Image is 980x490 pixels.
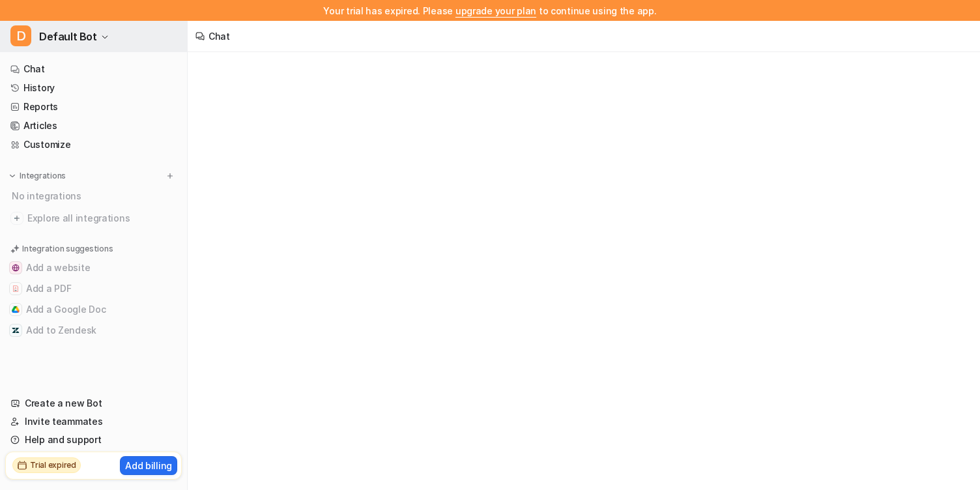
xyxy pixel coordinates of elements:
[12,264,20,272] img: Add a website
[5,299,182,320] button: Add a Google DocAdd a Google Doc
[12,326,20,334] img: Add to Zendesk
[5,320,182,341] button: Add to ZendeskAdd to Zendesk
[10,25,31,46] span: D
[5,257,182,278] button: Add a websiteAdd a website
[12,306,20,313] img: Add a Google Doc
[5,278,182,299] button: Add a PDFAdd a PDF
[8,171,17,180] img: expand menu
[30,459,76,471] h2: Trial expired
[166,171,175,180] img: menu_add.svg
[120,456,177,475] button: Add billing
[39,27,97,46] span: Default Bot
[5,79,182,97] a: History
[5,394,182,412] a: Create a new Bot
[125,459,172,472] p: Add billing
[27,208,177,229] span: Explore all integrations
[12,285,20,293] img: Add a PDF
[5,98,182,116] a: Reports
[5,136,182,154] a: Customize
[455,5,536,16] a: upgrade your plan
[5,60,182,78] a: Chat
[5,431,182,449] a: Help and support
[209,29,230,43] div: Chat
[5,412,182,431] a: Invite teammates
[5,117,182,135] a: Articles
[20,171,66,181] p: Integrations
[5,169,70,182] button: Integrations
[10,212,23,225] img: explore all integrations
[8,185,182,207] div: No integrations
[5,209,182,227] a: Explore all integrations
[22,243,113,255] p: Integration suggestions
